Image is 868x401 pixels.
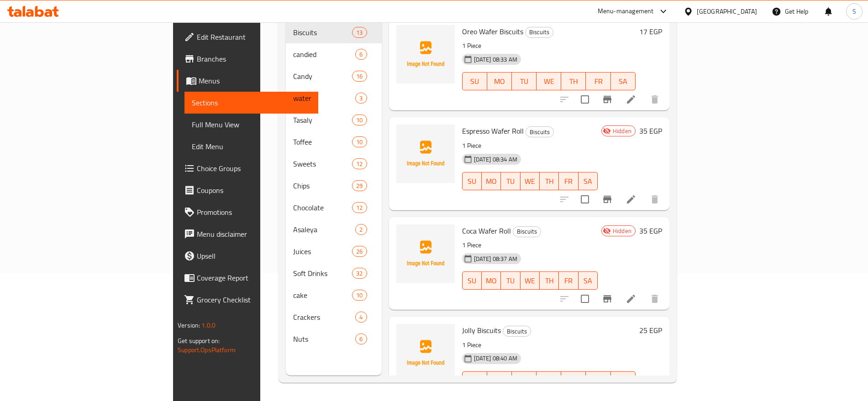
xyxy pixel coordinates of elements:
[503,326,531,337] span: Biscuits
[462,240,598,251] p: 1 Piece
[197,185,310,196] span: Coupons
[462,271,482,290] button: SU
[356,94,366,103] span: 3
[644,188,666,210] button: delete
[197,53,310,64] span: Branches
[286,18,382,354] nav: Menu sections
[466,374,484,387] span: SU
[352,27,367,38] div: items
[286,109,382,131] div: Tasaly10
[609,127,635,135] span: Hidden
[526,27,553,37] span: Biscuits
[192,97,310,108] span: Sections
[286,284,382,306] div: cake10
[503,326,531,337] div: Biscuits
[177,179,318,201] a: Coupons
[355,333,367,344] div: items
[293,71,352,82] span: Candy
[505,274,516,287] span: TU
[644,288,666,310] button: delete
[512,72,537,90] button: TU
[286,328,382,350] div: Nuts6
[512,371,537,390] button: TU
[355,224,367,235] div: items
[579,271,598,290] button: SA
[626,194,637,205] a: Edit menu item
[293,136,352,147] span: Toffee
[293,93,356,104] span: water
[586,371,610,390] button: FR
[575,190,594,209] span: Select to update
[697,6,757,16] div: [GEOGRAPHIC_DATA]
[540,374,558,387] span: WE
[626,94,637,105] a: Edit menu item
[462,124,524,138] span: Espresso Wafer Roll
[470,155,521,164] span: [DATE] 08:34 AM
[462,172,482,190] button: SU
[466,175,478,188] span: SU
[526,127,553,137] span: Biscuits
[462,25,523,38] span: Oreo Wafer Biscuits
[589,374,607,387] span: FR
[293,202,352,213] span: Chocolate
[470,255,521,263] span: [DATE] 08:37 AM
[516,75,533,88] span: TU
[352,246,367,257] div: items
[184,114,318,135] a: Full Menu View
[462,323,501,337] span: Jolly Biscuits
[537,371,561,390] button: WE
[197,272,310,283] span: Coverage Report
[184,135,318,157] a: Edit Menu
[526,126,554,137] div: Biscuits
[293,312,356,323] div: Crackers
[286,153,382,175] div: Sweets12
[466,274,478,287] span: SU
[352,182,366,190] span: 29
[293,333,356,344] span: Nuts
[485,274,497,287] span: MO
[462,40,636,52] p: 1 Piece
[293,27,352,38] span: Biscuits
[639,324,662,337] h6: 25 EGP
[589,75,607,88] span: FR
[524,274,536,287] span: WE
[487,371,512,390] button: MO
[286,219,382,240] div: Asaleya2
[563,274,574,287] span: FR
[352,202,367,213] div: items
[177,267,318,289] a: Coverage Report
[197,31,310,42] span: Edit Restaurant
[611,371,636,390] button: SA
[639,224,662,237] h6: 35 EGP
[516,374,533,387] span: TU
[293,49,356,60] span: candied
[615,374,632,387] span: SA
[559,172,578,190] button: FR
[352,115,367,125] div: items
[184,92,318,114] a: Sections
[598,6,654,17] div: Menu-management
[540,75,558,88] span: WE
[565,374,582,387] span: TH
[561,72,586,90] button: TH
[462,224,511,238] span: Coca Wafer Roll
[356,313,366,322] span: 4
[199,75,310,86] span: Menus
[396,25,455,83] img: Oreo Wafer Biscuits
[293,290,352,301] span: cake
[177,245,318,267] a: Upsell
[352,203,366,212] span: 12
[470,55,521,64] span: [DATE] 08:33 AM
[286,306,382,328] div: Crackers4
[352,269,366,278] span: 32
[513,226,541,237] div: Biscuits
[293,246,352,257] span: Juices
[352,136,367,147] div: items
[355,312,367,323] div: items
[505,175,516,188] span: TU
[197,294,310,305] span: Grocery Checklist
[286,21,382,43] div: Biscuits13
[293,224,356,235] span: Asaleya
